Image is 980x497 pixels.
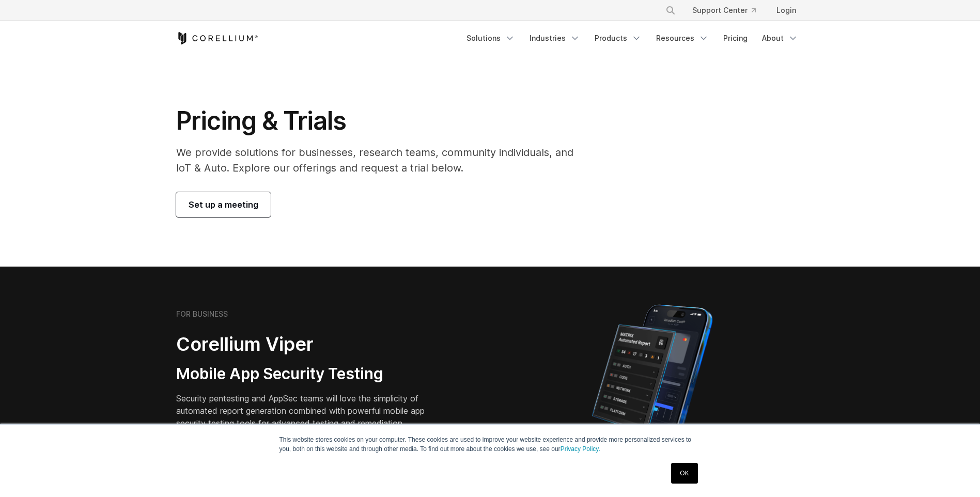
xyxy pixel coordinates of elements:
p: This website stores cookies on your computer. These cookies are used to improve your website expe... [279,435,701,454]
span: Set up a meeting [189,198,258,211]
button: Search [661,1,680,20]
a: Resources [650,29,715,48]
h6: FOR BUSINESS [176,309,228,319]
a: Login [768,1,804,20]
h2: Corellium Viper [176,333,441,356]
div: Navigation Menu [653,1,804,20]
h1: Pricing & Trials [176,105,588,136]
a: OK [671,463,697,484]
a: About [756,29,804,48]
a: Set up a meeting [176,192,271,217]
p: Security pentesting and AppSec teams will love the simplicity of automated report generation comb... [176,392,441,429]
p: We provide solutions for businesses, research teams, community individuals, and IoT & Auto. Explo... [176,145,588,176]
a: Privacy Policy. [561,445,600,453]
img: Corellium MATRIX automated report on iPhone showing app vulnerability test results across securit... [574,300,730,480]
a: Industries [523,29,586,48]
h3: Mobile App Security Testing [176,364,441,384]
a: Support Center [684,1,764,20]
a: Solutions [460,29,521,48]
a: Products [588,29,648,48]
a: Corellium Home [176,32,258,44]
div: Navigation Menu [460,29,804,48]
a: Pricing [717,29,754,48]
